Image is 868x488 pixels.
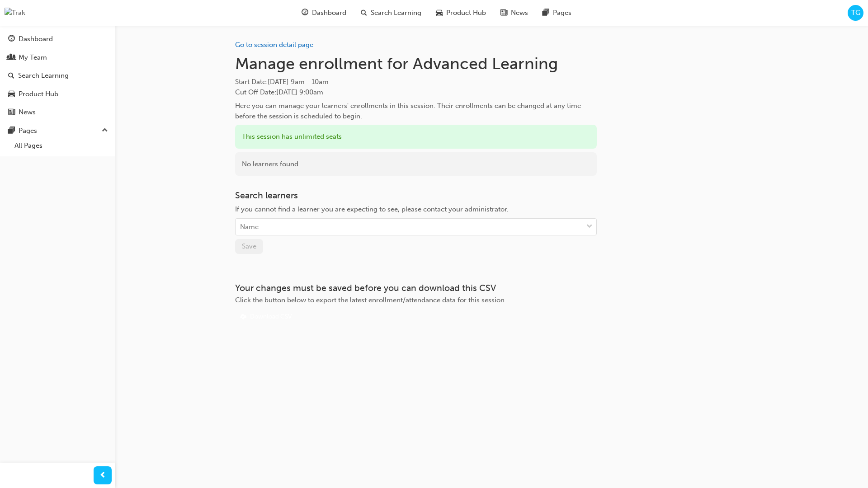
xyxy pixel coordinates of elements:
[8,72,14,80] span: search-icon
[8,90,15,99] span: car-icon
[493,4,535,22] a: news-iconNews
[371,8,421,18] span: Search Learning
[235,54,597,74] h1: Manage enrollment for Advanced Learning
[250,313,292,320] div: Download CSV
[4,104,112,121] a: News
[268,78,329,86] span: [DATE] 9am - 10am
[235,239,263,254] button: Save
[235,125,597,149] div: This session has unlimited seats
[235,309,297,324] button: Download CSV
[18,70,69,81] div: Search Learning
[542,7,549,19] span: pages-icon
[361,7,367,19] span: search-icon
[19,107,36,117] div: News
[8,108,15,117] span: news-icon
[294,4,354,22] a: guage-iconDashboard
[235,190,597,201] h3: Search learners
[5,8,25,18] img: Trak
[8,54,15,62] span: people-icon
[240,314,246,321] span: download-icon
[4,122,112,139] button: Pages
[235,296,505,304] span: Click the button below to export the latest enrollment/attendance data for this session
[302,7,308,19] span: guage-icon
[99,470,106,481] span: prev-icon
[235,41,313,49] a: Go to session detail page
[242,242,256,250] span: Save
[851,8,860,18] span: TG
[436,7,443,19] span: car-icon
[4,31,112,121] div: DashboardMy TeamSearch LearningProduct HubNews
[19,52,47,63] div: My Team
[11,139,112,153] a: All Pages
[235,283,597,293] h3: Your changes must be saved before you can download this CSV
[446,8,486,18] span: Product Hub
[19,89,58,99] div: Product Hub
[4,49,112,66] a: My Team
[586,221,593,233] span: down-icon
[4,67,112,84] a: Search Learning
[511,8,528,18] span: News
[535,4,579,22] a: pages-iconPages
[553,8,571,18] span: Pages
[19,34,53,44] div: Dashboard
[500,7,507,19] span: news-icon
[354,4,429,22] a: search-iconSearch Learning
[235,88,323,96] span: Cut Off Date : [DATE] 9:00am
[312,8,346,18] span: Dashboard
[848,5,863,21] button: TG
[235,101,597,121] div: Here you can manage your learners' enrollments in this session. Their enrollments can be changed ...
[235,205,509,213] span: If you cannot find a learner you are expecting to see, please contact your administrator.
[102,125,108,136] span: up-icon
[8,127,15,135] span: pages-icon
[235,152,597,176] div: No learners found
[8,35,15,43] span: guage-icon
[429,4,493,22] a: car-iconProduct Hub
[235,77,597,87] span: Start Date :
[19,126,37,136] div: Pages
[4,86,112,103] a: Product Hub
[240,222,259,232] div: Name
[4,31,112,47] a: Dashboard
